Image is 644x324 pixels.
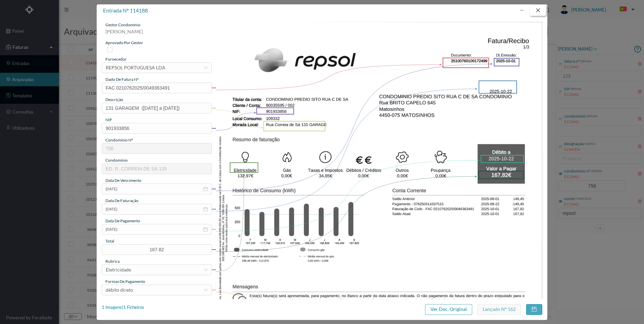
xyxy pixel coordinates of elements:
span: data de vencimento [105,178,141,183]
div: Eletricidade [106,265,131,275]
div: 1 Imagens | 1 Ficheiros [102,304,144,311]
div: REPSOL PORTUGUESA LDA [106,63,165,73]
i: icon: down [204,268,208,272]
i: icon: calendar [203,207,208,212]
span: condomínio [105,158,128,163]
span: descrição [105,97,123,102]
button: Lançado nº 162 [477,304,521,315]
span: fornecedor [105,57,127,62]
span: data de faturação [105,198,138,203]
span: gestor condomínio [105,22,140,27]
button: PT [614,4,637,15]
span: data de pagamento [105,218,140,223]
span: entrada nº 114188 [103,7,148,13]
div: [PERSON_NAME] [102,28,212,40]
i: icon: calendar [203,227,208,232]
span: NIF [105,117,112,122]
i: icon: down [204,288,208,292]
i: icon: calendar [203,187,208,191]
span: dado de fatura nº [105,77,139,82]
span: condomínio nº [105,137,133,142]
div: débito direto [106,285,133,295]
button: Ver Doc. Original [425,304,472,315]
i: icon: down [204,66,208,70]
span: total [105,238,114,244]
span: aprovado por gestor [105,40,143,45]
span: Formas de Pagamento [105,279,145,284]
span: rubrica [105,259,120,264]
